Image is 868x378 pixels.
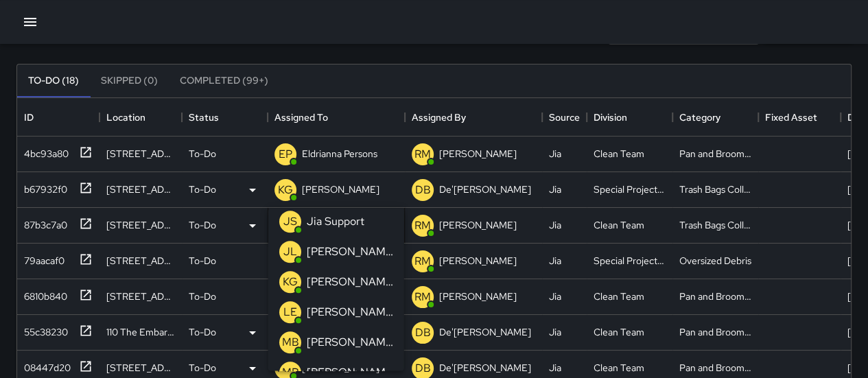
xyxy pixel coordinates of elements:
[679,325,751,339] div: Pan and Broom Block Faces
[99,98,182,137] div: Location
[549,325,561,339] div: Jia
[679,147,751,161] div: Pan and Broom Block Faces
[281,334,298,351] p: MB
[549,290,561,303] div: Jia
[19,141,69,161] div: 4bc93a80
[439,147,517,161] p: [PERSON_NAME]
[283,244,297,260] p: JL
[268,98,405,137] div: Assigned To
[189,254,216,268] p: To-Do
[283,213,297,230] p: JS
[549,254,561,268] div: Jia
[549,182,561,196] div: Jia
[549,361,561,375] div: Jia
[307,334,393,351] p: [PERSON_NAME]
[679,218,751,232] div: Trash Bags Collected
[549,147,561,161] div: Jia
[594,182,666,196] div: Special Projects Team
[90,64,169,97] button: Skipped (0)
[414,253,431,270] p: RM
[189,290,216,303] p: To-Do
[19,355,71,375] div: 08447d20
[106,182,175,196] div: 101 Market Street
[17,64,90,97] button: To-Do (18)
[415,360,431,377] p: DB
[278,182,293,198] p: KG
[19,177,67,196] div: b67932f0
[415,324,431,341] p: DB
[439,182,531,196] p: De'[PERSON_NAME]
[307,244,393,260] p: [PERSON_NAME]
[189,182,216,196] p: To-Do
[594,147,644,161] div: Clean Team
[307,274,393,290] p: [PERSON_NAME]
[414,289,431,305] p: RM
[414,146,431,163] p: RM
[17,98,99,137] div: ID
[19,213,67,232] div: 87b3c7a0
[189,325,216,339] p: To-Do
[169,64,279,97] button: Completed (99+)
[549,98,580,137] div: Source
[587,98,672,137] div: Division
[594,325,644,339] div: Clean Team
[189,147,216,161] p: To-Do
[19,248,64,268] div: 79aacaf0
[182,98,268,137] div: Status
[189,98,219,137] div: Status
[106,361,175,375] div: 133 Steuart Street
[307,304,393,320] p: [PERSON_NAME]
[283,274,298,290] p: KG
[415,182,431,198] p: DB
[189,361,216,375] p: To-Do
[765,98,817,137] div: Fixed Asset
[439,254,517,268] p: [PERSON_NAME]
[679,290,751,303] div: Pan and Broom Block Faces
[679,361,751,375] div: Pan and Broom Block Faces
[24,98,34,137] div: ID
[679,98,720,137] div: Category
[106,290,175,303] div: 2 Mission Street
[302,147,377,161] p: Eldrianna Persons
[106,325,175,339] div: 110 The Embarcadero
[412,98,466,137] div: Assigned By
[307,213,364,230] p: Jia Support
[594,254,666,268] div: Special Projects Team
[439,361,531,375] p: De'[PERSON_NAME]
[594,98,627,137] div: Division
[594,361,644,375] div: Clean Team
[302,182,379,196] p: [PERSON_NAME]
[19,284,67,303] div: 6810b840
[283,304,297,320] p: LE
[274,98,328,137] div: Assigned To
[672,98,758,137] div: Category
[414,217,431,234] p: RM
[439,218,517,232] p: [PERSON_NAME]
[279,146,292,163] p: EP
[594,218,644,232] div: Clean Team
[679,182,751,196] div: Trash Bags Collected
[106,147,175,161] div: 1 Post Street
[679,254,751,268] div: Oversized Debris
[106,98,145,137] div: Location
[19,320,68,339] div: 55c38230
[106,254,175,268] div: 65 Steuart Street
[106,218,175,232] div: 65 Steuart Street
[439,325,531,339] p: De'[PERSON_NAME]
[189,218,216,232] p: To-Do
[439,290,517,303] p: [PERSON_NAME]
[549,218,561,232] div: Jia
[405,98,542,137] div: Assigned By
[542,98,587,137] div: Source
[758,98,841,137] div: Fixed Asset
[594,290,644,303] div: Clean Team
